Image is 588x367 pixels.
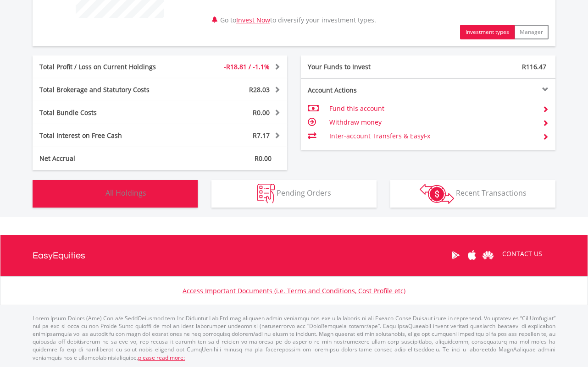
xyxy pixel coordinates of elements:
button: All Holdings [33,180,198,208]
button: Recent Transactions [390,180,555,208]
button: Manager [514,25,549,39]
div: Total Profit / Loss on Current Holdings [33,62,181,71]
img: holdings-wht.png [84,184,104,203]
a: Access Important Documents (i.e. Terms and Conditions, Cost Profile etc) [183,286,405,295]
span: -R18.81 / -1.1% [224,62,270,71]
a: CONTACT US [496,241,549,267]
a: Huawei [480,241,496,269]
a: Invest Now [236,16,270,24]
span: Recent Transactions [456,188,527,198]
img: transactions-zar-wht.png [420,184,454,204]
div: Total Bundle Costs [33,108,181,117]
img: pending_instructions-wht.png [257,184,275,203]
div: Net Accrual [33,154,181,163]
a: Apple [464,241,480,269]
button: Pending Orders [211,180,377,208]
td: Fund this account [329,102,535,115]
span: R0.00 [255,154,272,163]
span: All Holdings [105,188,146,198]
a: please read more: [138,354,185,362]
div: Your Funds to Invest [301,62,428,71]
span: R28.03 [249,85,270,94]
button: Investment types [460,25,515,39]
div: Account Actions [301,86,428,95]
span: Pending Orders [277,188,331,198]
td: Withdraw money [329,115,535,129]
span: R116.47 [522,62,546,71]
span: R0.00 [253,108,270,117]
a: EasyEquities [33,235,85,276]
p: Lorem Ipsum Dolors (Ame) Con a/e SeddOeiusmod tem InciDiduntut Lab Etd mag aliquaen admin veniamq... [33,314,555,362]
td: Inter-account Transfers & EasyFx [329,129,535,143]
div: Total Interest on Free Cash [33,131,181,140]
span: R7.17 [253,131,270,140]
a: Google Play [448,241,464,269]
div: Total Brokerage and Statutory Costs [33,85,181,94]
